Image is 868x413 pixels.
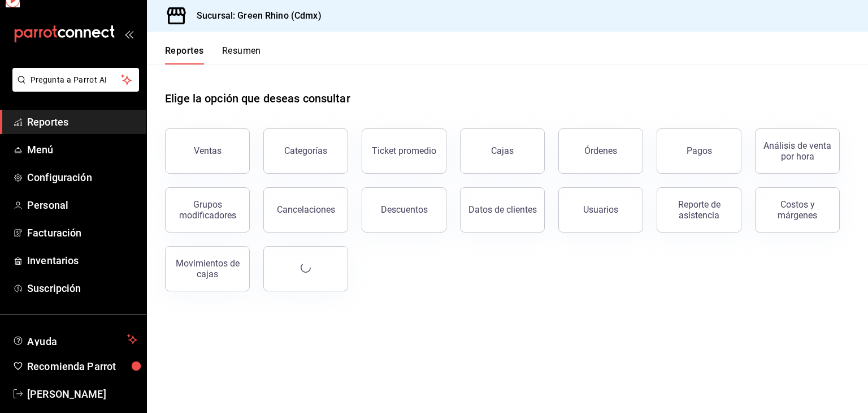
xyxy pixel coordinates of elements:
[172,258,242,279] div: Movimientos de cajas
[284,145,327,156] div: Categorías
[27,197,137,213] span: Personal
[762,140,832,162] div: Análisis de venta por hora
[381,204,428,215] div: Descuentos
[194,145,222,156] div: Ventas
[165,128,250,174] button: Ventas
[277,204,335,215] div: Cancelaciones
[27,359,137,374] span: Recomienda Parrot
[362,187,446,233] button: Descuentos
[558,128,643,174] button: Órdenes
[755,128,840,174] button: Análisis de venta por hora
[165,90,350,107] h1: Elige la opción que deseas consultar
[664,199,734,221] div: Reporte de asistencia
[124,29,133,38] button: open_drawer_menu
[583,204,618,215] div: Usuarios
[27,333,123,346] span: Ayuda
[165,45,204,64] button: Reportes
[263,187,348,233] button: Cancelaciones
[27,253,137,268] span: Inventarios
[558,187,643,233] button: Usuarios
[165,45,261,64] div: navigation tabs
[762,199,832,221] div: Costos y márgenes
[584,145,617,156] div: Órdenes
[165,187,250,233] button: Grupos modificadores
[27,142,137,157] span: Menú
[491,144,514,158] div: Cajas
[657,187,741,233] button: Reporte de asistencia
[372,145,436,156] div: Ticket promedio
[755,187,840,233] button: Costos y márgenes
[687,145,712,156] div: Pagos
[27,281,137,296] span: Suscripción
[165,246,250,291] button: Movimientos de cajas
[222,45,261,64] button: Resumen
[27,170,137,185] span: Configuración
[460,187,545,233] button: Datos de clientes
[12,68,139,92] button: Pregunta a Parrot AI
[27,386,137,402] span: [PERSON_NAME]
[362,128,446,174] button: Ticket promedio
[27,114,137,130] span: Reportes
[27,225,137,240] span: Facturación
[460,128,545,174] a: Cajas
[263,128,348,174] button: Categorías
[657,128,741,174] button: Pagos
[31,74,121,86] span: Pregunta a Parrot AI
[8,82,139,94] a: Pregunta a Parrot AI
[468,204,537,215] div: Datos de clientes
[188,9,322,23] h3: Sucursal: Green Rhino (Cdmx)
[172,199,242,221] div: Grupos modificadores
